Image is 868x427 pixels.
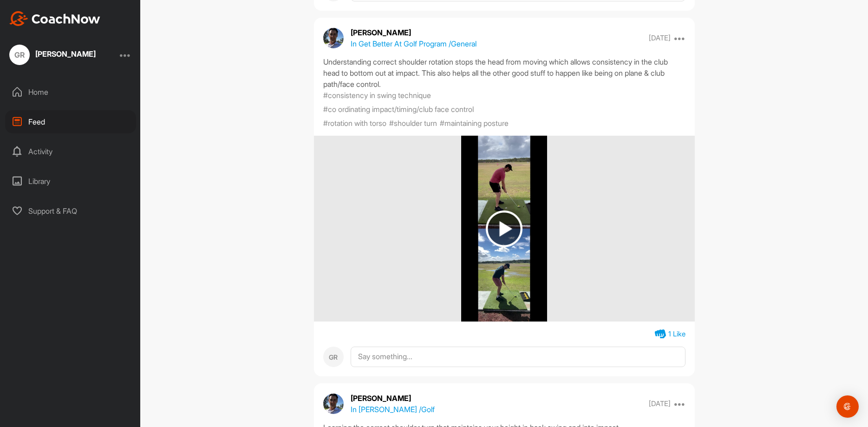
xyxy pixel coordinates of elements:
p: In [PERSON_NAME] / Golf [351,404,435,415]
p: [PERSON_NAME] [351,393,435,404]
div: Feed [5,110,136,133]
p: #rotation with torso [323,118,386,129]
div: [PERSON_NAME] [35,50,96,58]
div: Home [5,80,136,104]
p: #maintaining posture [440,118,509,129]
div: Open Intercom Messenger [836,395,859,418]
div: Support & FAQ [5,199,136,223]
img: media [461,136,547,322]
div: 1 Like [668,329,685,340]
img: play [486,210,522,247]
img: avatar [323,28,344,48]
div: GR [9,45,30,65]
p: #co ordinating impact/timing/club face control [323,104,474,115]
p: [DATE] [649,399,671,408]
div: Library [5,170,136,193]
p: #shoulder turn [389,118,437,129]
p: [PERSON_NAME] [351,27,476,38]
img: avatar [323,394,344,414]
p: #consistency in swing technique [323,90,431,101]
div: Activity [5,140,136,163]
img: CoachNow [9,11,100,26]
p: [DATE] [649,33,671,43]
p: In Get Better At Golf Program / General [351,38,476,49]
div: GR [323,347,344,367]
div: Understanding correct shoulder rotation stops the head from moving which allows consistency in th... [323,56,685,90]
